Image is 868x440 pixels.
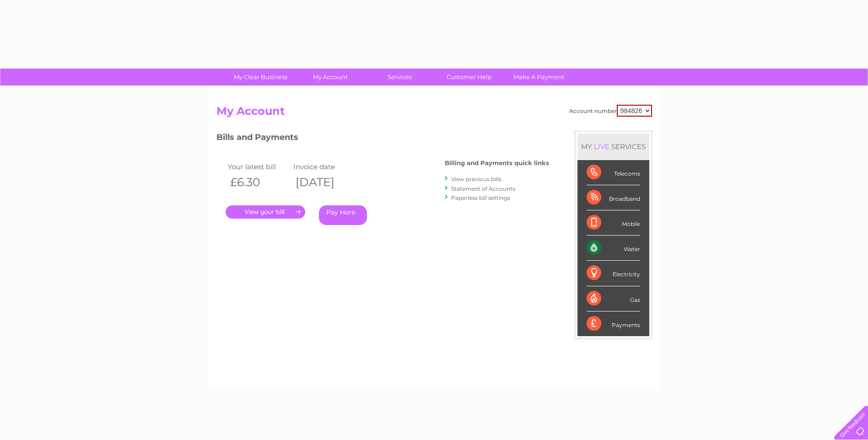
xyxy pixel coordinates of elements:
div: Payments [587,311,640,336]
a: View previous bills [451,176,501,182]
a: Make A Payment [501,69,577,86]
h3: Bills and Payments [216,131,549,147]
a: Pay Here [319,205,367,225]
th: £6.30 [226,173,291,192]
div: MY SERVICES [577,134,649,160]
a: Services [362,69,437,86]
div: Gas [587,286,640,311]
a: Paperless bill settings [451,194,510,201]
th: [DATE] [291,173,357,192]
a: Statement of Accounts [451,185,515,192]
a: Customer Help [431,69,507,86]
td: Your latest bill [226,161,291,173]
div: Water [587,236,640,261]
a: . [226,205,305,219]
h4: Billing and Payments quick links [445,160,549,166]
div: Broadband [587,185,640,210]
h2: My Account [216,105,652,122]
a: My Account [292,69,368,86]
div: Electricity [587,261,640,286]
div: Telecoms [587,160,640,185]
div: Mobile [587,210,640,236]
div: LIVE [592,142,611,151]
a: My Clear Business [223,69,298,86]
td: Invoice date [291,161,357,173]
div: Account number [569,105,652,117]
